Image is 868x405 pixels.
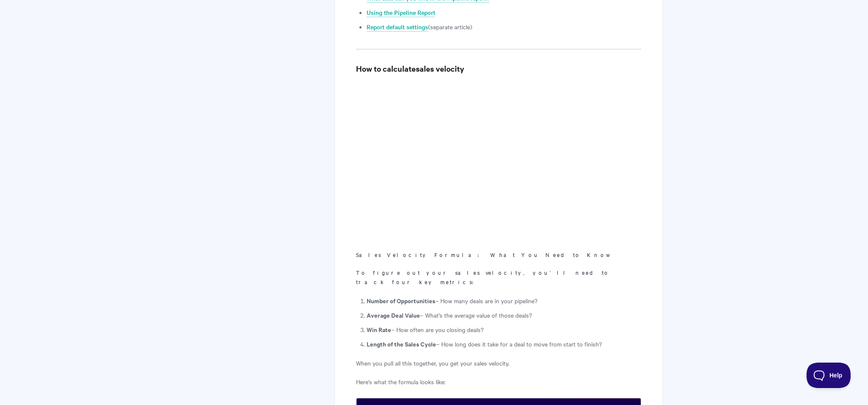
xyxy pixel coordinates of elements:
[367,339,641,349] li: – How long does it take for a deal to move from start to finish?
[356,63,641,75] h3: How to calculate
[367,310,641,320] li: – What’s the average value of those deals?
[807,363,851,388] iframe: Toggle Customer Support
[416,63,464,74] b: sales velocity
[367,310,420,319] b: Average Deal Value
[367,325,391,334] b: Win Rate
[356,81,641,241] iframe: Vimeo video player
[356,358,641,368] p: When you pull all this together, you get your sales velocity.
[356,268,641,286] div: To figure out your sales velocity, you’ll need to track four key metrics:
[367,8,435,17] a: Using the Pipeline Report
[367,22,641,32] li: (separate article)
[367,296,641,306] li: – How many deals are in your pipeline?
[356,377,641,387] p: Here's what the formula looks like:
[367,339,436,348] b: Length of the Sales Cycle
[367,324,641,335] li: – How often are you closing deals?
[356,250,641,260] div: Sales Velocity Formula: What You Need to Know
[367,22,428,32] a: Report default settings
[367,296,435,305] b: Number of Opportunities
